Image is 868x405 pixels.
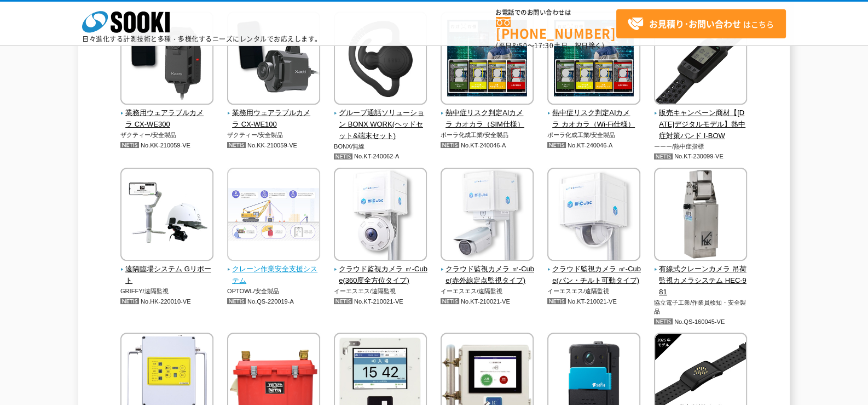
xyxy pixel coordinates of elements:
p: No.KT-210021-VE [441,296,534,307]
p: 協立電子工業/作業員検知・安全製品 [654,298,748,316]
span: 有線式クレーンカメラ 吊荷監視カメラシステム HEC-981 [654,264,748,298]
p: ザクティー/安全製品 [227,130,321,140]
span: はこちら [627,16,774,32]
img: 熱中症リスク判定AIカメラ カオカラ（Wi-Fi仕様） [547,12,640,107]
p: No.HK-220010-VE [120,296,214,307]
p: ポーラ化成工業/安全製品 [441,130,534,140]
span: グループ通話ソリューション BONX WORK(ヘッドセット&端末セット) [334,107,427,141]
img: 販売キャンペーン商材【2025年デジタルモデル】熱中症対策バンド I-BOW [654,12,747,107]
p: No.KT-240046-A [441,140,534,151]
img: クレーン作業安全支援システム [227,168,320,264]
p: 日々進化する計測技術と多種・多様化するニーズにレンタルでお応えします。 [82,36,322,42]
p: No.KK-210059-VE [227,140,321,151]
img: クラウド監視カメラ ㎥-Cube(360度全方位タイプ) [334,168,427,264]
p: GRIFFY/遠隔監視 [120,287,214,296]
img: 熱中症リスク判定AIカメラ カオカラ（SIM仕様） [441,12,534,107]
a: 業務用ウェアラブルカメラ CX-WE100 [227,98,321,130]
span: 業務用ウェアラブルカメラ CX-WE300 [120,107,214,130]
img: 有線式クレーンカメラ 吊荷監視カメラシステム HEC-981 [654,168,747,264]
span: 販売キャンペーン商材【[DATE]デジタルモデル】熱中症対策バンド I-BOW [654,107,748,141]
a: 有線式クレーンカメラ 吊荷監視カメラシステム HEC-981 [654,254,748,298]
span: 熱中症リスク判定AIカメラ カオカラ（Wi-Fi仕様） [547,107,641,130]
a: [PHONE_NUMBER] [496,17,616,39]
strong: お見積り･お問い合わせ [649,17,741,30]
span: クラウド監視カメラ ㎥-Cube(赤外線定点監視タイプ) [441,264,534,287]
p: No.QS-220019-A [227,296,321,307]
p: BONX/無線 [334,142,427,151]
span: 8:50 [512,41,528,50]
a: 熱中症リスク判定AIカメラ カオカラ（SIM仕様） [441,98,534,130]
a: クラウド監視カメラ ㎥-Cube(360度全方位タイプ) [334,254,427,287]
p: No.KT-230099-VE [654,151,748,162]
a: 遠隔臨場システム Gリポート [120,254,214,287]
p: OPTOWL/安全製品 [227,287,321,296]
p: ザクティー/安全製品 [120,130,214,140]
img: グループ通話ソリューション BONX WORK(ヘッドセット&端末セット) [334,12,427,107]
span: クラウド監視カメラ ㎥-Cube(パン・チルト可動タイプ) [547,264,641,287]
span: お電話でのお問い合わせは [496,9,616,16]
span: クラウド監視カメラ ㎥-Cube(360度全方位タイプ) [334,264,427,287]
a: クラウド監視カメラ ㎥-Cube(パン・チルト可動タイプ) [547,254,641,287]
img: 遠隔臨場システム Gリポート [120,168,213,264]
a: クレーン作業安全支援システム [227,254,321,287]
p: No.QS-160045-VE [654,316,748,328]
p: No.KT-240062-A [334,151,427,162]
p: ーーー/熱中症指標 [654,142,748,151]
span: 遠隔臨場システム Gリポート [120,264,214,287]
p: イーエスエス/遠隔監視 [547,287,641,296]
span: 熱中症リスク判定AIカメラ カオカラ（SIM仕様） [441,107,534,130]
img: クラウド監視カメラ ㎥-Cube(パン・チルト可動タイプ) [547,168,640,264]
span: クレーン作業安全支援システム [227,264,321,287]
p: イーエスエス/遠隔監視 [441,287,534,296]
a: グループ通話ソリューション BONX WORK(ヘッドセット&端末セット) [334,98,427,142]
p: No.KT-210021-VE [334,296,427,307]
a: クラウド監視カメラ ㎥-Cube(赤外線定点監視タイプ) [441,254,534,287]
img: 業務用ウェアラブルカメラ CX-WE300 [120,12,213,107]
img: 業務用ウェアラブルカメラ CX-WE100 [227,12,320,107]
a: お見積り･お問い合わせはこちら [616,9,786,38]
span: 17:30 [534,41,554,50]
a: 熱中症リスク判定AIカメラ カオカラ（Wi-Fi仕様） [547,98,641,130]
p: No.KT-240046-A [547,140,641,151]
p: イーエスエス/遠隔監視 [334,287,427,296]
a: 販売キャンペーン商材【[DATE]デジタルモデル】熱中症対策バンド I-BOW [654,98,748,142]
span: (平日 ～ 土日、祝日除く) [496,41,604,50]
p: No.KK-210059-VE [120,140,214,151]
p: No.KT-210021-VE [547,296,641,307]
img: クラウド監視カメラ ㎥-Cube(赤外線定点監視タイプ) [441,168,534,264]
span: 業務用ウェアラブルカメラ CX-WE100 [227,107,321,130]
p: ポーラ化成工業/安全製品 [547,130,641,140]
a: 業務用ウェアラブルカメラ CX-WE300 [120,98,214,130]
